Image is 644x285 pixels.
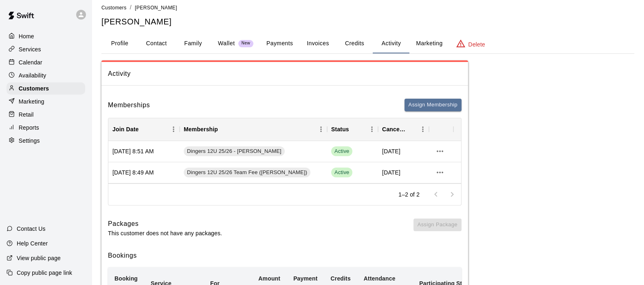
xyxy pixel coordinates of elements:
span: [DATE] [382,168,400,177]
div: Join Date [112,118,138,141]
button: Menu [167,123,180,135]
button: Credits [336,34,373,53]
span: Customers [101,5,127,11]
div: Join Date [108,118,180,141]
a: Customers [101,4,127,11]
button: Sort [218,124,229,135]
a: Home [7,30,85,42]
span: You don't have any packages [413,219,462,237]
a: Dingers 12U 25/26 Team Fee (O'Neill) [184,168,313,177]
button: Assign Membership [404,99,462,111]
li: / [130,3,132,12]
button: more actions [433,166,447,179]
h5: [PERSON_NAME] [101,16,634,27]
p: View public page [17,254,61,262]
a: Calendar [7,56,85,68]
a: Reports [7,122,85,134]
p: Home [19,32,34,40]
p: This customer does not have any packages. [108,229,222,237]
p: Help Center [17,239,48,247]
p: 1–2 of 2 [398,190,420,199]
button: Sort [349,124,360,135]
p: Reports [19,124,39,132]
span: [PERSON_NAME] [135,5,177,11]
p: Settings [19,137,40,145]
button: Profile [101,34,138,53]
h6: Packages [108,219,222,229]
a: Customers [7,82,85,95]
p: Copy public page link [17,269,72,277]
div: Cancel Date [382,118,405,141]
div: [DATE] 8:49 AM [108,162,180,183]
div: basic tabs example [101,34,634,53]
button: more actions [433,144,447,158]
div: [DATE] 8:51 AM [108,141,180,162]
p: Customers [19,84,49,93]
span: Active [331,146,352,156]
a: Dingers 12U 25/26 - ONeill [184,146,287,156]
p: Calendar [19,58,42,66]
div: Membership [180,118,327,141]
button: Payments [260,34,299,53]
button: Activity [373,34,409,53]
button: Invoices [299,34,336,53]
span: New [238,41,253,46]
a: Retail [7,108,85,121]
span: Activity [108,68,462,79]
button: Menu [315,123,327,135]
span: Active [331,168,352,177]
button: Contact [138,34,175,53]
button: Sort [405,124,417,135]
span: Active [331,148,352,155]
a: Services [7,43,85,55]
p: Marketing [19,97,44,106]
button: Menu [366,123,378,135]
span: [DATE] [382,147,400,155]
button: Menu [417,123,429,135]
div: Status [327,118,378,141]
a: Availability [7,69,85,82]
nav: breadcrumb [101,3,634,12]
p: Delete [468,40,485,49]
a: Marketing [7,95,85,108]
p: Wallet [218,39,235,48]
button: Sort [138,124,150,135]
h6: Memberships [108,100,150,110]
p: Availability [19,71,46,80]
button: Family [175,34,211,53]
p: Retail [19,110,34,119]
a: Settings [7,135,85,147]
button: Marketing [409,34,449,53]
span: Dingers 12U 25/26 - [PERSON_NAME] [184,148,285,155]
span: Active [331,169,352,177]
p: Contact Us [17,225,46,233]
div: Cancel Date [378,118,429,141]
h6: Bookings [108,250,462,261]
div: Status [331,118,349,141]
div: Membership [184,118,218,141]
p: Services [19,45,41,53]
span: Dingers 12U 25/26 Team Fee ([PERSON_NAME]) [184,169,310,177]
